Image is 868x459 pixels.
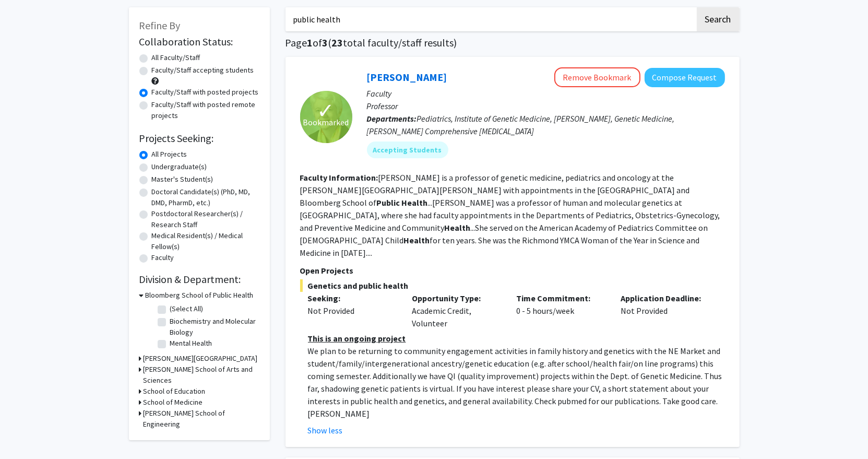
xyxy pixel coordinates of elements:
[377,197,400,208] b: Public
[300,172,720,258] fg-read-more: [PERSON_NAME] is a professor of genetic medicine, pediatrics and oncology at the [PERSON_NAME][GE...
[152,230,259,252] label: Medical Resident(s) / Medical Fellow(s)
[144,364,259,386] h3: [PERSON_NAME] School of Arts and Sciences
[139,19,181,32] span: Refine By
[300,264,725,277] p: Open Projects
[139,273,259,286] h2: Division & Department:
[170,316,257,338] label: Biochemistry and Molecular Biology
[367,113,675,136] span: Pediatrics, Institute of Genetic Medicine, [PERSON_NAME], Genetic Medicine, [PERSON_NAME] Compreh...
[367,100,725,112] p: Professor
[367,142,448,158] mat-chip: Accepting Students
[300,279,725,292] span: Genetics and public health
[139,36,259,48] h2: Collaboration Status:
[308,292,397,304] p: Seeking:
[308,424,343,437] button: Show less
[144,353,258,364] h3: [PERSON_NAME][GEOGRAPHIC_DATA]
[152,87,259,98] label: Faculty/Staff with posted projects
[332,36,343,49] span: 23
[367,113,417,124] b: Departments:
[152,186,259,208] label: Doctoral Candidate(s) (PhD, MD, DMD, PharmD, etc.)
[308,304,397,317] div: Not Provided
[170,338,212,349] label: Mental Health
[508,292,613,329] div: 0 - 5 hours/week
[404,235,430,245] b: Health
[286,37,740,49] h1: Page of ( total faculty/staff results)
[308,345,725,420] p: We plan to be returning to community engagement activities in family history and genetics with th...
[152,174,213,185] label: Master's Student(s)
[144,397,203,408] h3: School of Medicine
[170,303,204,314] label: (Select All)
[152,149,187,160] label: All Projects
[323,36,328,49] span: 3
[621,292,709,304] p: Application Deadline:
[402,197,428,208] b: Health
[303,116,349,128] span: Bookmarked
[404,292,508,329] div: Academic Credit, Volunteer
[412,292,501,304] p: Opportunity Type:
[152,208,259,230] label: Postdoctoral Researcher(s) / Research Staff
[286,7,695,31] input: Search Keywords
[152,65,254,76] label: Faculty/Staff accepting students
[152,52,200,63] label: All Faculty/Staff
[152,161,207,172] label: Undergraduate(s)
[152,252,174,263] label: Faculty
[152,99,259,121] label: Faculty/Staff with posted remote projects
[144,386,206,397] h3: School of Education
[146,290,254,301] h3: Bloomberg School of Public Health
[613,292,717,329] div: Not Provided
[317,105,335,116] span: ✓
[367,70,447,84] a: [PERSON_NAME]
[307,36,313,49] span: 1
[516,292,605,304] p: Time Commitment:
[645,68,725,87] button: Compose Request to Joann Bodurtha
[300,172,378,183] b: Faculty Information:
[697,7,740,31] button: Search
[445,222,471,233] b: Health
[8,412,44,451] iframe: Chat
[308,333,406,344] u: This is an ongoing project
[144,408,259,430] h3: [PERSON_NAME] School of Engineering
[367,87,725,100] p: Faculty
[139,132,259,145] h2: Projects Seeking:
[554,67,640,87] button: Remove Bookmark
